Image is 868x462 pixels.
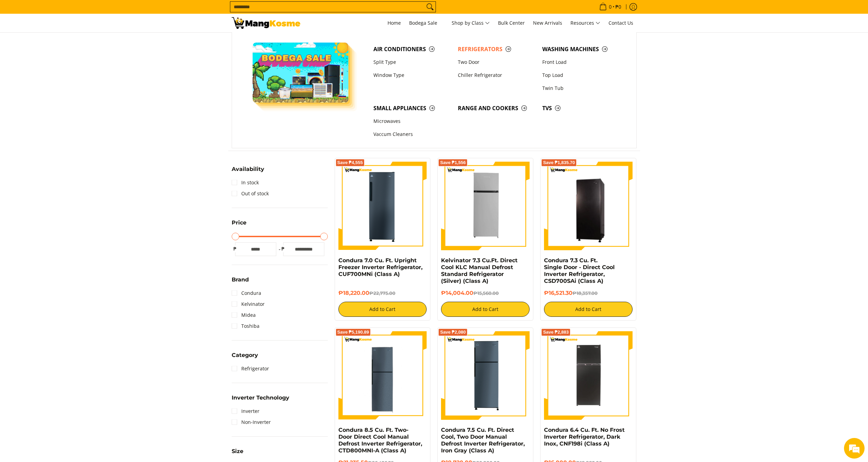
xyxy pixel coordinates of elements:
a: Condura 7.3 Cu. Ft. Single Door - Direct Cool Inverter Refrigerator, CSD700SAi (Class A) [544,257,615,284]
a: Washing Machines [539,43,623,56]
a: Midea [232,310,256,321]
a: TVs [539,102,623,115]
a: Contact Us [605,14,637,32]
a: Refrigerator [232,363,269,374]
span: Air Conditioners [373,45,451,54]
img: Condura 6.4 Cu. Ft. No Frost Inverter Refrigerator, Dark Inox, CNF198i (Class A) [544,331,633,420]
summary: Open [232,220,246,231]
span: ₱ [232,245,239,252]
a: Split Type [370,56,454,69]
span: Save ₱4,555 [337,161,363,165]
a: Microwaves [370,115,454,128]
a: Refrigerators [454,43,539,56]
span: Save ₱2,080 [440,330,466,334]
button: Search [425,2,436,12]
summary: Open [232,277,249,288]
a: Condura 8.5 Cu. Ft. Two-Door Direct Cool Manual Defrost Inverter Refrigerator, CTD800MNI-A (Class A) [338,427,422,454]
img: Condura 7.0 Cu. Ft. Upright Freezer Inverter Refrigerator, CUF700MNi (Class A) [338,162,427,250]
a: Kelvinator [232,299,265,310]
span: Brand [232,277,249,282]
span: ₱0 [614,4,622,9]
span: Save ₱1,835.70 [543,161,575,165]
h6: ₱16,521.30 [544,290,633,297]
a: Window Type [370,69,454,82]
a: Bulk Center [495,14,528,32]
summary: Open [232,353,258,363]
span: TVs [542,104,620,113]
summary: Open [232,449,243,459]
span: Home [387,20,401,26]
span: Inverter Technology [232,395,289,401]
a: Range and Cookers [454,102,539,115]
span: Resources [570,19,600,27]
button: Add to Cart [338,302,427,317]
span: Contact Us [609,20,633,26]
span: Range and Cookers [458,104,535,113]
a: Top Load [539,69,623,82]
a: Condura 7.0 Cu. Ft. Upright Freezer Inverter Refrigerator, CUF700MNi (Class A) [338,257,423,277]
del: ₱18,357.00 [572,290,598,296]
a: Condura [232,288,261,299]
a: New Arrivals [530,14,566,32]
summary: Open [232,166,264,177]
a: Bodega Sale [406,14,447,32]
a: Front Load [539,56,623,69]
button: Add to Cart [441,302,530,317]
span: Save ₱5,190.89 [337,330,369,334]
span: New Arrivals [533,20,562,26]
del: ₱22,775.00 [369,290,395,296]
span: Refrigerators [458,45,535,54]
img: Bodega Sale Refrigerator l Mang Kosme: Home Appliances Warehouse Sale [232,17,300,29]
img: condura-direct-cool-7.5-cubic-feet-2-door-manual-defrost-inverter-ref-iron-gray-full-view-mang-kosme [441,331,530,420]
a: Resources [567,14,604,32]
a: Toshiba [232,321,259,332]
a: Twin Tub [539,82,623,95]
a: In stock [232,177,259,188]
img: Condura 8.5 Cu. Ft. Two-Door Direct Cool Manual Defrost Inverter Refrigerator, CTD800MNI-A (Class A) [338,331,427,420]
a: Home [384,14,404,32]
img: Kelvinator 7.3 Cu.Ft. Direct Cool KLC Manual Defrost Standard Refrigerator (Silver) (Class A) [441,162,530,250]
span: Save ₱2,883 [543,330,569,334]
img: Bodega Sale [253,43,349,103]
a: Condura 7.5 Cu. Ft. Direct Cool, Two Door Manual Defrost Inverter Refrigerator, Iron Gray (Class A) [441,427,525,454]
h6: ₱14,004.00 [441,290,530,297]
span: Washing Machines [542,45,620,54]
a: Condura 6.4 Cu. Ft. No Frost Inverter Refrigerator, Dark Inox, CNF198i (Class A) [544,427,625,447]
span: 0 [608,4,613,9]
span: Small Appliances [373,104,451,113]
span: Shop by Class [452,19,490,27]
a: Small Appliances [370,102,454,115]
summary: Open [232,395,289,406]
a: Kelvinator 7.3 Cu.Ft. Direct Cool KLC Manual Defrost Standard Refrigerator (Silver) (Class A) [441,257,518,284]
a: Non-Inverter [232,417,271,428]
nav: Main Menu [307,14,637,32]
button: Add to Cart [544,302,633,317]
img: Condura 7.3 Cu. Ft. Single Door - Direct Cool Inverter Refrigerator, CSD700SAi (Class A) [544,163,633,249]
a: Air Conditioners [370,43,454,56]
span: ₱ [280,245,287,252]
a: Chiller Refrigerator [454,69,539,82]
h6: ₱18,220.00 [338,290,427,297]
span: Availability [232,166,264,172]
span: Bulk Center [498,20,525,26]
del: ₱15,560.00 [473,290,499,296]
span: Size [232,449,243,454]
a: Inverter [232,406,259,417]
span: • [597,3,623,11]
a: Two Door [454,56,539,69]
span: Category [232,353,258,358]
a: Shop by Class [448,14,493,32]
a: Vaccum Cleaners [370,128,454,141]
span: Save ₱1,556 [440,161,466,165]
a: Out of stock [232,188,269,199]
span: Bodega Sale [409,19,443,27]
span: Price [232,220,246,226]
